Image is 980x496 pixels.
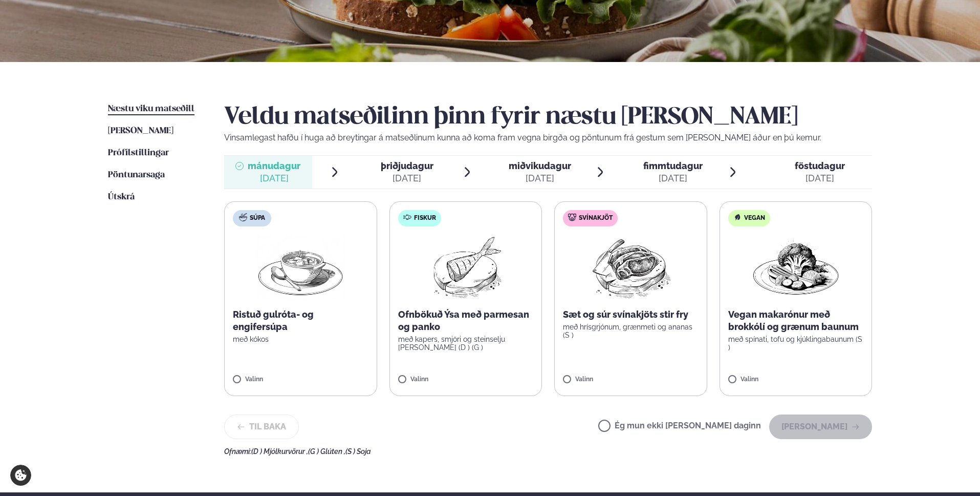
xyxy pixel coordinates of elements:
a: Cookie settings [10,465,31,486]
a: Næstu viku matseðill [108,103,194,115]
div: [DATE] [381,172,433,184]
h2: Veldu matseðilinn þinn fyrir næstu [PERSON_NAME] [224,103,872,132]
img: soup.svg [239,213,247,221]
p: með kókos [233,335,368,343]
p: Vinsamlegast hafðu í huga að breytingar á matseðlinum kunna að koma fram vegna birgða og pöntunum... [224,132,872,144]
p: með spínati, tofu og kjúklingabaunum (S ) [728,335,864,352]
img: pork.svg [568,213,576,221]
span: Vegan [744,214,765,222]
button: Til baka [224,415,299,439]
img: fish.svg [403,213,411,221]
span: miðvikudagur [509,160,571,171]
img: Vegan.png [751,235,841,300]
span: mánudagur [248,160,300,171]
img: Vegan.svg [733,213,742,221]
img: Soup.png [255,235,345,300]
a: Útskrá [108,191,135,203]
p: Sæt og súr svínakjöts stir fry [563,308,699,321]
span: föstudagur [795,160,845,171]
div: [DATE] [643,172,703,184]
div: Ofnæmi: [224,447,872,456]
p: með hrísgrjónum, grænmeti og ananas (S ) [563,323,699,339]
span: [PERSON_NAME] [108,127,173,135]
span: (S ) Soja [345,447,371,456]
span: Útskrá [108,193,135,201]
p: Ofnbökuð Ýsa með parmesan og panko [398,308,534,333]
span: Súpa [250,214,265,222]
div: [DATE] [509,172,571,184]
span: (D ) Mjólkurvörur , [251,447,308,456]
span: Svínakjöt [579,214,613,222]
span: Næstu viku matseðill [108,105,194,113]
div: [DATE] [795,172,845,184]
span: þriðjudagur [381,160,433,171]
a: [PERSON_NAME] [108,125,173,137]
p: Vegan makarónur með brokkólí og grænum baunum [728,308,864,333]
a: Pöntunarsaga [108,169,165,181]
span: Fiskur [414,214,436,222]
a: Prófílstillingar [108,147,169,159]
span: Pöntunarsaga [108,171,165,179]
span: Prófílstillingar [108,149,169,157]
p: Ristuð gulróta- og engifersúpa [233,308,368,333]
span: (G ) Glúten , [308,447,345,456]
img: Pork-Meat.png [585,235,676,300]
div: [DATE] [248,172,300,184]
img: Fish.png [420,235,511,300]
span: fimmtudagur [643,160,703,171]
p: með kapers, smjöri og steinselju [PERSON_NAME] (D ) (G ) [398,335,534,352]
button: [PERSON_NAME] [769,415,872,439]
